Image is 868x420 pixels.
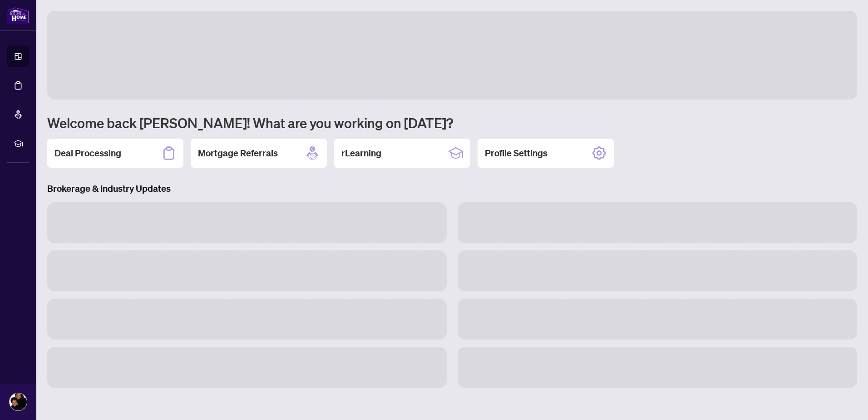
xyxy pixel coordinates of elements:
[485,147,547,160] h2: Profile Settings
[47,182,857,195] h3: Brokerage & Industry Updates
[198,147,278,160] h2: Mortgage Referrals
[7,7,29,24] img: logo
[47,114,857,131] h1: Welcome back [PERSON_NAME]! What are you working on [DATE]?
[341,147,381,160] h2: rLearning
[10,393,27,410] img: Profile Icon
[54,147,121,160] h2: Deal Processing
